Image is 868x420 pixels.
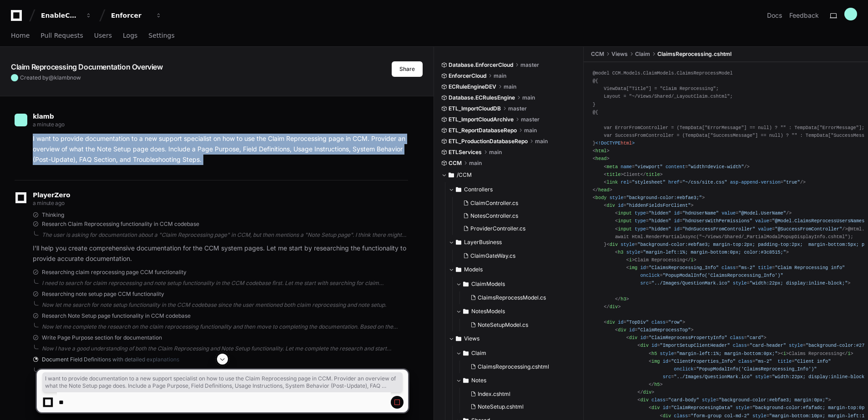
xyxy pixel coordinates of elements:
span: "viewport" [635,164,663,170]
span: LayerBusiness [464,239,502,246]
span: NoteSetupModel.cs [478,321,528,329]
button: Feedback [789,11,819,20]
span: < = = /> [604,164,749,170]
span: Database.EnforcerCloud [449,61,513,69]
span: i [783,351,786,356]
div: The user is asking for documentation about a "Claim Reprocessing page" in CCM, but then mentions ... [42,231,408,239]
span: < > [593,156,610,161]
span: a minute ago [33,200,64,206]
span: PlayerZero [33,192,70,198]
span: "row" [668,320,682,325]
span: "~/css/site.css" [682,180,727,185]
svg: Directory [463,348,469,359]
span: </ > [615,296,629,302]
div: EnableComp [41,11,80,20]
svg: Directory [449,170,454,180]
span: style [621,242,635,247]
span: "hidden" [649,218,671,224]
span: CCM [449,160,462,167]
svg: Directory [456,333,461,344]
span: ETL_ProductionDatabaseRepo [449,138,528,145]
span: type [635,210,646,216]
span: master [520,61,539,69]
button: /CCM [441,168,577,182]
svg: Directory [456,184,461,195]
span: Controllers [464,186,493,193]
button: ClaimModels [456,277,577,291]
span: head [598,187,610,193]
span: Research Claim Reprocessing functionality in CCM codebase [42,220,199,228]
span: style [660,351,674,356]
span: now [70,74,81,81]
span: NotesModels [471,308,505,315]
button: Views [449,331,577,346]
span: "TopDiv" [626,320,649,325]
span: < > [626,257,635,263]
span: div [610,242,618,247]
span: Researching note setup page CCM functionality [42,290,164,298]
span: class [651,320,666,325]
span: input [618,226,632,232]
button: ProviderController.cs [459,222,571,235]
span: class [722,265,736,270]
span: main [535,138,548,145]
p: I want to provide documentation to a new support specialist on how to use the Claim Reprocessing ... [33,134,408,165]
button: ClaimGateWay.cs [459,250,571,262]
app-text-character-animate: Claim Reprocessing Documentation Overview [11,62,163,71]
span: < = = > [604,320,685,325]
span: ClaimGateWay.cs [470,252,515,260]
span: id [674,226,679,232]
span: div [606,320,615,325]
span: "width:22px; display:inline-block;" [750,280,848,286]
span: id [618,320,623,325]
span: NotesController.cs [470,212,518,220]
span: "ClaimReprocessPropertyInfo" [649,335,727,340]
span: value [755,218,769,224]
span: "hdnSuccessFromController" [682,226,755,232]
span: value [758,226,772,232]
button: Enforcer [107,7,166,24]
svg: Directory [456,264,461,275]
a: Docs [767,11,782,20]
span: "margin-left:1%; margin-bottom:0px; color:#3c8515;" [643,250,786,255]
span: title [758,265,772,270]
svg: Directory [463,306,469,317]
span: < = = = /> [604,180,806,185]
span: EnforcerCloud [449,72,486,80]
span: ClaimsReprocessing.cshtml [657,50,732,58]
span: /CCM [457,171,472,179]
span: < = = = /> [615,210,792,216]
span: Users [94,33,112,38]
span: i [848,351,850,356]
span: div [618,327,626,333]
span: Settings [148,33,174,38]
span: html [621,140,632,146]
span: klamb [54,74,70,81]
span: style [789,343,803,348]
svg: Directory [456,237,461,248]
div: Now let me search for note setup functionality in the CCM codebase since the user mentioned both ... [42,301,408,309]
span: "PopupModalInfo('ClaimsReprocessing_Info')" [663,273,783,278]
a: Pull Requests [40,25,83,46]
span: id [618,203,623,208]
span: name [621,164,632,170]
button: Models [449,262,577,277]
span: id [640,265,646,270]
span: <!DoCTYPE > [595,140,635,146]
button: NotesController.cs [459,210,571,222]
span: "true" [783,180,800,185]
span: img [629,265,637,270]
a: Logs [123,25,137,46]
span: a minute ago [33,121,64,128]
span: </ > [593,187,612,193]
span: Claim [471,350,486,357]
span: master [508,105,527,112]
span: Models [464,266,483,273]
span: Pull Requests [40,33,83,38]
span: Thinking [42,211,64,219]
span: "hiddenFieldsForClient" [626,203,691,208]
span: "card-header" [750,343,786,348]
span: "card" [747,335,764,340]
span: Created by [20,74,81,81]
span: ClaimController.cs [470,200,518,207]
